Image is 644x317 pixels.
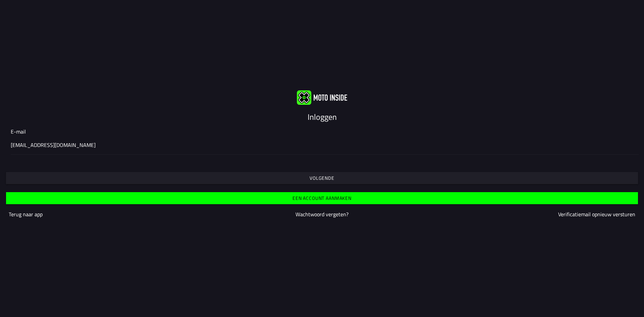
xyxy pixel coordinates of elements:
[11,141,633,149] input: E-mail
[310,176,334,180] ion-text: Volgende
[9,210,43,218] a: Terug naar app
[6,192,638,204] ion-button: Een account aanmaken
[308,111,337,123] ion-text: Inloggen
[296,210,348,218] a: Wachtwoord vergeten?
[11,128,633,154] ion-input: E-mail
[558,210,635,218] a: Verificatiemail opnieuw versturen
